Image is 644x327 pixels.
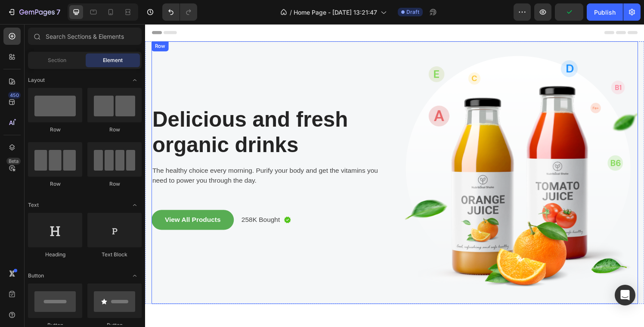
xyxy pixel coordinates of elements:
input: Search Sections & Elements [28,28,142,45]
div: Open Intercom Messenger [615,285,635,305]
span: Section [48,56,66,64]
div: Text Block [87,251,142,258]
div: Row [28,126,82,134]
span: Toggle open [128,73,142,87]
span: Toggle open [128,198,142,212]
span: Element [103,56,123,64]
button: Publish [587,3,623,21]
span: / [290,8,292,17]
div: Row [87,126,142,134]
div: Publish [594,8,616,17]
img: Alt Image [269,18,510,290]
div: Beta [6,158,21,165]
div: Undo/Redo [162,3,197,21]
div: Row [28,180,82,188]
span: Layout [28,76,45,84]
button: 7 [3,3,64,21]
div: Row [87,180,142,188]
span: Text [28,201,39,209]
p: 7 [56,7,60,17]
span: Toggle open [128,269,142,283]
div: Heading [28,251,82,258]
div: Row [8,19,22,27]
span: Button [28,272,44,280]
iframe: Design area [145,24,644,327]
div: 450 [8,92,21,99]
span: Home Page - [DATE] 13:21:47 [294,8,377,17]
span: Draft [406,8,419,16]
